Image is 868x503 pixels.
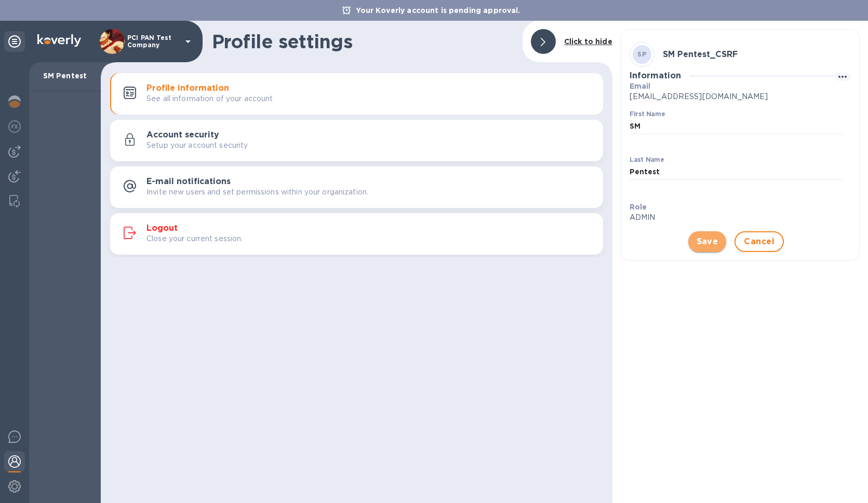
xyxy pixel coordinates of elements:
h3: Account security [146,130,219,140]
button: Save [688,231,727,252]
img: Foreign exchange [8,120,21,133]
h3: Profile information [146,83,229,93]
label: First Name [630,111,665,118]
p: Setup your account security [146,140,248,151]
h3: Information [630,71,681,81]
h3: Logout [146,223,178,233]
button: Account securitySetup your account security [110,120,603,161]
p: See all information of your account [146,93,273,104]
button: Profile informationSee all information of your account [110,73,603,115]
b: SP [637,50,646,58]
p: SM Pentest [37,71,92,81]
span: Save [697,235,718,248]
span: Cancel [744,235,774,248]
p: [EMAIL_ADDRESS][DOMAIN_NAME] [630,91,843,102]
b: Role [630,203,647,211]
button: Cancel [735,231,784,252]
b: Email [630,82,651,90]
h1: Profile settings [212,31,514,52]
p: ADMIN [630,212,843,223]
div: SPSM Pentest_CSRF [630,38,851,71]
button: E-mail notificationsInvite new users and set permissions within your organization. [110,166,603,208]
div: Unpin categories [4,31,25,52]
p: Your Koverly account is pending approval. [351,5,525,16]
h3: SM Pentest_CSRF [663,50,738,60]
p: Invite new users and set permissions within your organization. [146,187,368,198]
label: Last Name [630,157,664,163]
h3: E-mail notifications [146,177,231,187]
p: PCI PAN Test Company [127,34,179,49]
img: Logo [37,34,81,47]
p: Close your current session. [146,233,243,244]
b: Click to hide [564,37,612,46]
button: LogoutClose your current session. [110,213,603,255]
